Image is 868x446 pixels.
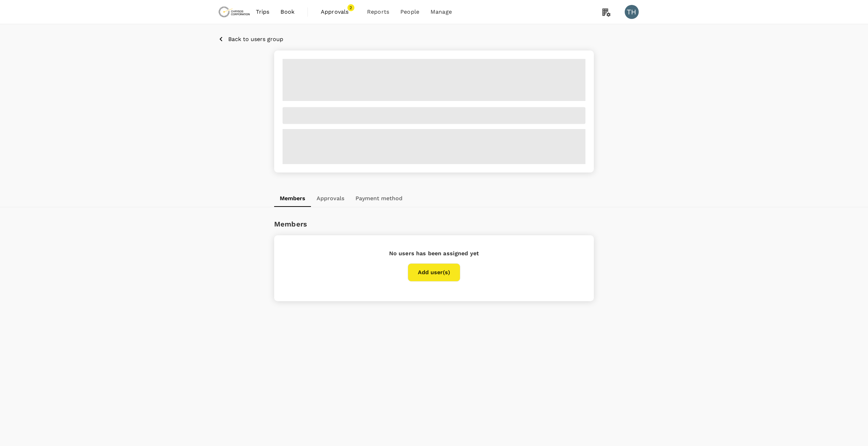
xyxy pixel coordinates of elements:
span: Reports [367,8,389,16]
button: Back to users group [218,35,283,43]
button: Payment method [350,190,408,207]
button: Add user(s) [408,263,460,282]
div: TH [625,5,639,19]
span: Manage [430,8,452,16]
h6: Members [274,218,307,230]
p: No users has been assigned yet [389,249,479,258]
span: Trips [256,8,270,16]
span: 2 [347,4,354,11]
button: Approvals [311,190,350,207]
p: Back to users group [228,35,283,43]
span: Book [280,8,294,16]
button: Members [274,190,311,207]
span: Approvals [321,8,356,16]
img: Chrysos Corporation [218,4,250,20]
span: People [400,8,419,16]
